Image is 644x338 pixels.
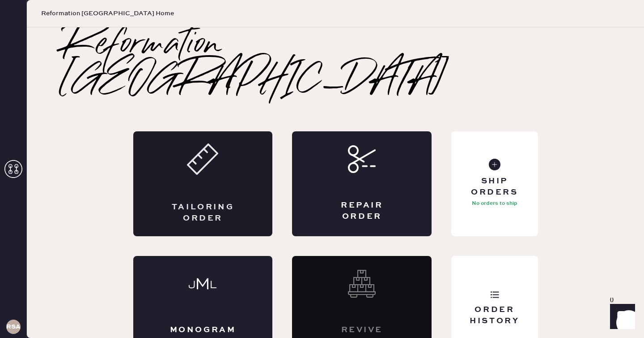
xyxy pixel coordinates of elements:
[6,324,21,330] h3: RSA
[458,176,530,198] div: Ship Orders
[169,202,237,224] div: Tailoring Order
[602,298,640,336] iframe: Front Chat
[41,9,174,18] span: Reformation [GEOGRAPHIC_DATA] Home
[328,200,396,222] div: Repair Order
[63,27,608,99] h2: Reformation [GEOGRAPHIC_DATA]
[458,304,530,327] div: Order History
[472,198,517,209] p: No orders to ship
